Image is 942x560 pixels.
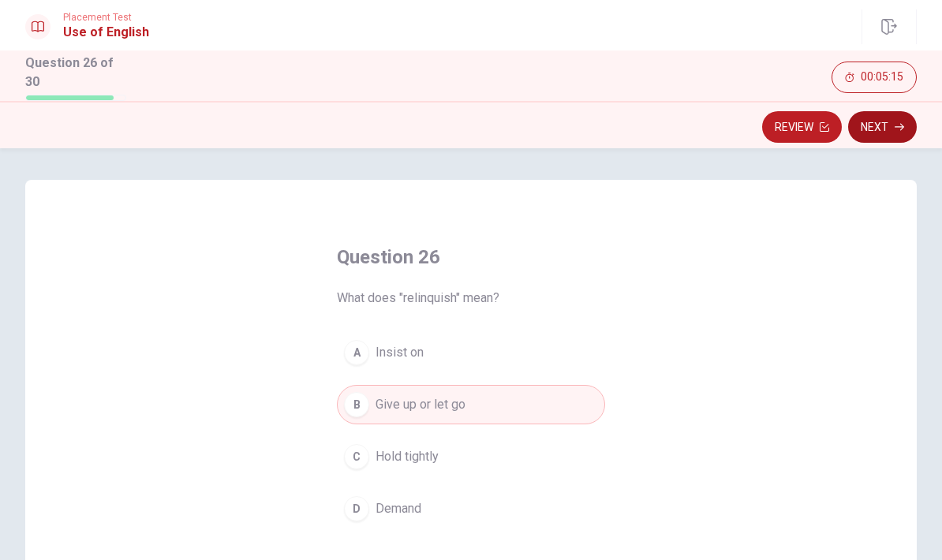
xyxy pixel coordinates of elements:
[848,111,917,143] button: Next
[762,111,842,143] button: Review
[337,333,605,372] button: AInsist on
[63,23,149,42] h1: Use of English
[344,392,369,417] div: B
[376,395,465,414] span: Give up or let go
[25,54,126,91] h1: Question 26 of 30
[861,71,903,84] span: 00:05:15
[376,447,439,466] span: Hold tightly
[832,62,917,93] button: 00:05:15
[344,444,369,469] div: C
[337,289,605,308] span: What does "relinquish" mean?
[63,12,149,23] span: Placement Test
[376,343,424,362] span: Insist on
[337,385,605,424] button: BGive up or let go
[344,340,369,365] div: A
[337,245,605,270] h4: Question 26
[337,437,605,476] button: CHold tightly
[337,489,605,528] button: DDemand
[376,499,421,518] span: Demand
[344,496,369,521] div: D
